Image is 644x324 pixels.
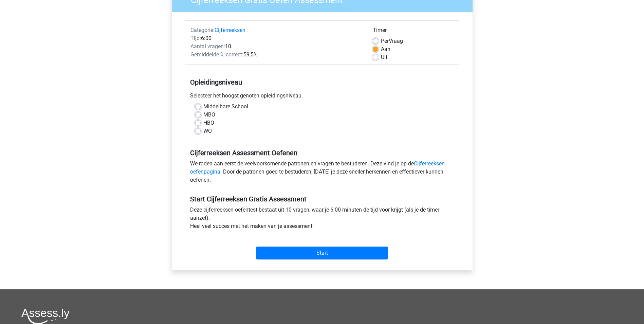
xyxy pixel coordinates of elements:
[381,45,390,53] label: Aan
[381,53,387,61] label: Uit
[381,38,389,44] span: Per
[381,37,403,45] label: Vraag
[190,75,454,89] h5: Opleidingsniveau
[190,195,454,203] h5: Start Cijferreeksen Gratis Assessment
[215,27,245,33] a: Cijferreeksen
[373,26,454,37] div: Timer
[190,35,201,41] span: Tijd:
[190,149,454,157] h5: Cijferreeksen Assessment Oefenen
[203,103,248,111] label: Middelbare School
[190,43,225,50] span: Aantal vragen:
[185,42,368,51] div: 10
[190,51,243,58] span: Gemiddelde % correct:
[203,127,212,135] label: WO
[203,111,215,119] label: MBO
[185,34,368,42] div: 6:00
[203,119,214,127] label: HBO
[185,206,459,233] div: Deze cijferreeksen oefentest bestaat uit 10 vragen, waar je 6:00 minuten de tijd voor krijgt (als...
[185,92,459,103] div: Selecteer het hoogst genoten opleidingsniveau.
[185,160,459,187] div: We raden aan eerst de veelvoorkomende patronen en vragen te bestuderen. Deze vind je op de . Door...
[190,27,215,33] span: Categorie:
[185,51,368,59] div: 59,5%
[256,247,388,259] input: Start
